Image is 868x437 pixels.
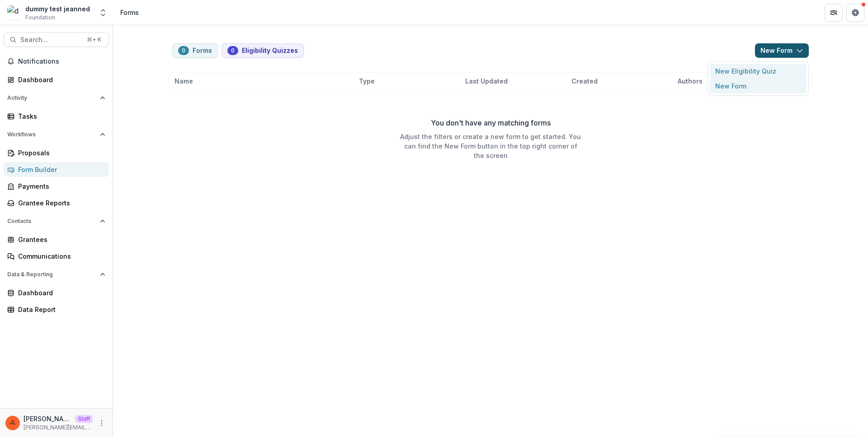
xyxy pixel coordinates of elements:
[4,72,109,87] a: Dashboard
[7,131,96,138] span: Workflows
[18,181,102,191] div: Payments
[710,79,807,93] button: New Form
[222,43,304,58] button: Eligibility Quizzes
[7,95,96,101] span: Activity
[96,418,107,428] button: More
[4,232,109,247] a: Grantees
[678,76,703,86] span: Authors
[4,54,109,69] button: Notifications
[20,36,81,44] span: Search...
[24,423,93,432] p: [PERSON_NAME][EMAIL_ADDRESS][DOMAIN_NAME]
[359,76,375,86] span: Type
[4,195,109,210] a: Grantee Reports
[75,415,93,423] p: Staff
[4,179,109,194] a: Payments
[710,64,807,79] button: New Eligibility Quiz
[18,198,102,208] div: Grantee Reports
[7,271,96,278] span: Data & Reporting
[18,148,102,158] div: Proposals
[120,8,139,17] div: Forms
[825,4,843,22] button: Partners
[18,112,102,121] div: Tasks
[4,249,109,264] a: Communications
[4,109,109,124] a: Tasks
[18,288,102,298] div: Dashboard
[755,43,809,58] button: New Form
[571,76,598,86] span: Created
[18,305,102,314] div: Data Report
[431,117,551,128] p: You don't have any matching forms
[18,235,102,244] div: Grantees
[846,4,864,22] button: Get Help
[9,420,16,426] div: Jeanne Locker
[4,285,109,300] a: Dashboard
[4,145,109,160] a: Proposals
[97,4,109,22] button: Open entity switcher
[18,165,102,174] div: Form Builder
[18,251,102,261] div: Communications
[85,35,103,45] div: ⌘ + K
[4,267,109,282] button: Open Data & Reporting
[25,4,90,14] div: dummy test jeanned
[25,14,55,22] span: Foundation
[4,33,109,47] button: Search...
[4,127,109,142] button: Open Workflows
[4,214,109,228] button: Open Contacts
[4,162,109,177] a: Form Builder
[7,218,96,224] span: Contacts
[18,58,105,65] span: Notifications
[4,302,109,317] a: Data Report
[18,75,102,84] div: Dashboard
[465,76,508,86] span: Last Updated
[400,132,581,160] p: Adjust the filters or create a new form to get started. You can find the New Form button in the t...
[175,76,193,86] span: Name
[24,414,71,423] p: [PERSON_NAME]
[117,6,142,19] nav: breadcrumb
[172,43,218,58] button: Forms
[7,5,22,20] img: dummy test jeanned
[182,47,185,54] span: 0
[4,91,109,105] button: Open Activity
[231,47,235,54] span: 0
